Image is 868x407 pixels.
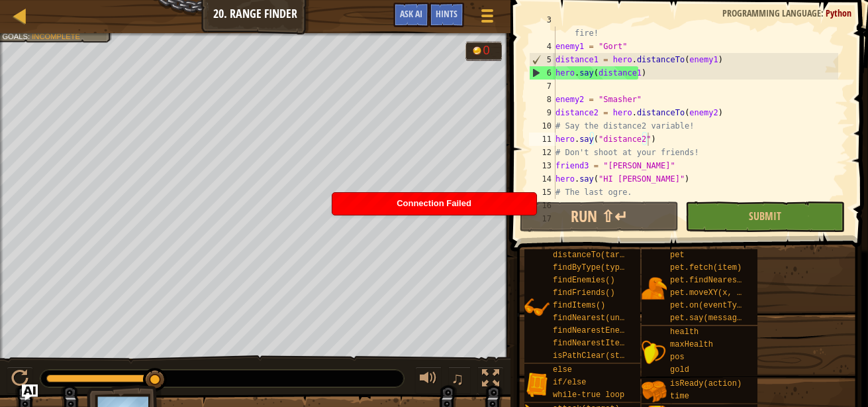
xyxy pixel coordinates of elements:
[436,7,458,20] span: Hints
[670,392,689,401] span: time
[529,93,555,106] div: 8
[524,295,550,320] img: portrait.png
[529,199,555,212] div: 16
[524,372,550,397] img: portrait.png
[670,263,742,272] span: pet.fetch(item)
[520,202,679,232] button: Run ⇧↵
[642,340,667,365] img: portrait.png
[529,13,555,40] div: 3
[393,3,429,27] button: Ask AI
[553,301,605,310] span: findItems()
[477,367,504,394] button: Toggle fullscreen
[670,340,713,349] span: maxHealth
[685,202,844,232] button: Submit
[471,3,504,34] button: Show game menu
[529,186,555,199] div: 15
[670,288,746,298] span: pet.moveXY(x, y)
[670,276,798,285] span: pet.findNearestByType(type)
[553,390,624,400] span: while-true loop
[451,369,464,388] span: ♫
[553,365,572,375] span: else
[642,276,667,301] img: portrait.png
[530,66,555,80] div: 6
[529,119,555,133] div: 10
[448,367,471,394] button: ♫
[22,384,38,400] button: Ask AI
[529,106,555,119] div: 9
[670,327,699,337] span: health
[529,80,555,93] div: 7
[530,53,555,66] div: 5
[465,41,502,61] div: Team 'humans' has 0 gold.
[529,172,555,186] div: 14
[553,326,639,335] span: findNearestEnemy()
[670,365,689,375] span: gold
[642,379,667,404] img: portrait.png
[529,159,555,172] div: 13
[553,276,615,285] span: findEnemies()
[400,7,422,20] span: Ask AI
[415,367,442,394] button: Adjust volume
[483,44,497,56] div: 0
[722,7,821,19] span: Programming language
[821,7,826,19] span: :
[670,353,685,362] span: pos
[553,351,663,361] span: isPathClear(start, end)
[670,379,742,388] span: isReady(action)
[529,40,555,53] div: 4
[749,209,781,223] span: Submit
[7,367,33,394] button: Ctrl + P: Play
[553,251,639,260] span: distanceTo(target)
[670,251,685,260] span: pet
[553,378,586,387] span: if/else
[670,301,794,310] span: pet.on(eventType, handler)
[553,314,639,323] span: findNearest(units)
[553,339,634,348] span: findNearestItem()
[826,7,851,19] span: Python
[529,133,555,146] div: 11
[670,314,746,323] span: pet.say(message)
[397,198,471,208] span: Connection Failed
[553,288,615,298] span: findFriends()
[529,146,555,159] div: 12
[553,263,663,272] span: findByType(type, units)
